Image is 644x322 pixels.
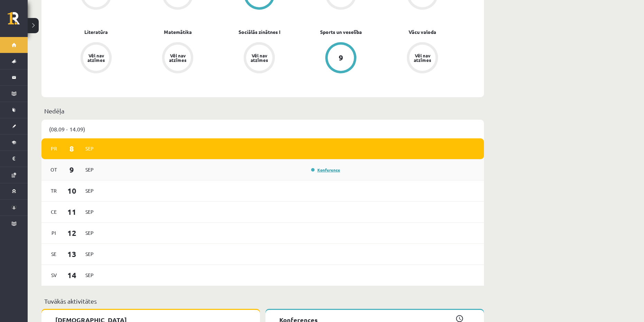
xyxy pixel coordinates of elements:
a: Vēl nav atzīmes [382,42,463,75]
span: Ce [47,206,61,217]
div: 9 [339,54,343,62]
span: Pi [47,228,61,238]
a: Rīgas 1. Tālmācības vidusskola [8,12,28,29]
span: Sep [82,185,97,196]
span: Sv [47,270,61,280]
div: Vēl nav atzīmes [86,53,106,62]
span: 9 [61,164,83,175]
span: Sep [82,164,97,175]
span: Sep [82,270,97,280]
span: Sep [82,249,97,259]
a: Vēl nav atzīmes [137,42,218,75]
span: Ot [47,164,61,175]
span: Pr [47,143,61,154]
a: Konference [311,167,340,173]
span: Sep [82,143,97,154]
a: Matemātika [164,28,192,36]
span: 11 [61,206,83,218]
div: Vēl nav atzīmes [413,53,432,62]
div: (08.09 - 14.09) [41,120,484,138]
span: 12 [61,227,83,239]
span: Sep [82,206,97,217]
a: Sociālās zinātnes I [239,28,280,36]
a: Sports un veselība [320,28,362,36]
span: 13 [61,248,83,260]
a: 9 [300,42,382,75]
span: Tr [47,185,61,196]
p: Tuvākās aktivitātes [44,296,481,306]
div: Vēl nav atzīmes [250,53,269,62]
span: Se [47,249,61,259]
div: Vēl nav atzīmes [168,53,187,62]
a: Literatūra [84,28,108,36]
span: 14 [61,269,83,281]
a: Vēl nav atzīmes [218,42,300,75]
span: Sep [82,228,97,238]
a: Vēl nav atzīmes [55,42,137,75]
p: Nedēļa [44,106,481,116]
span: 10 [61,185,83,196]
span: 8 [61,143,83,154]
a: Vācu valoda [409,28,436,36]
